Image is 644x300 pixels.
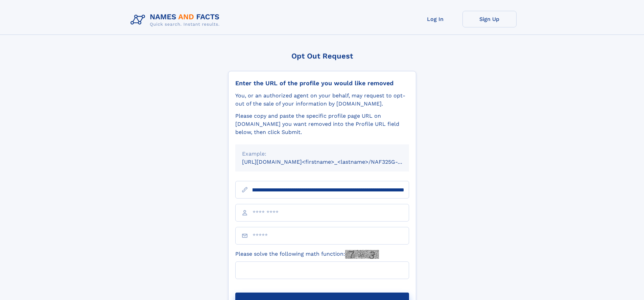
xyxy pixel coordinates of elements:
[462,11,517,27] a: Sign Up
[242,150,402,158] div: Example:
[128,11,225,29] img: Logo Names and Facts
[235,250,379,259] label: Please solve the following math function:
[408,11,462,27] a: Log In
[235,112,409,136] div: Please copy and paste the specific profile page URL on [DOMAIN_NAME] you want removed into the Pr...
[235,79,409,87] div: Enter the URL of the profile you would like removed
[228,52,416,60] div: Opt Out Request
[235,92,409,108] div: You, or an authorized agent on your behalf, may request to opt-out of the sale of your informatio...
[242,159,422,165] small: [URL][DOMAIN_NAME]<firstname>_<lastname>/NAF325G-xxxxxxxx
